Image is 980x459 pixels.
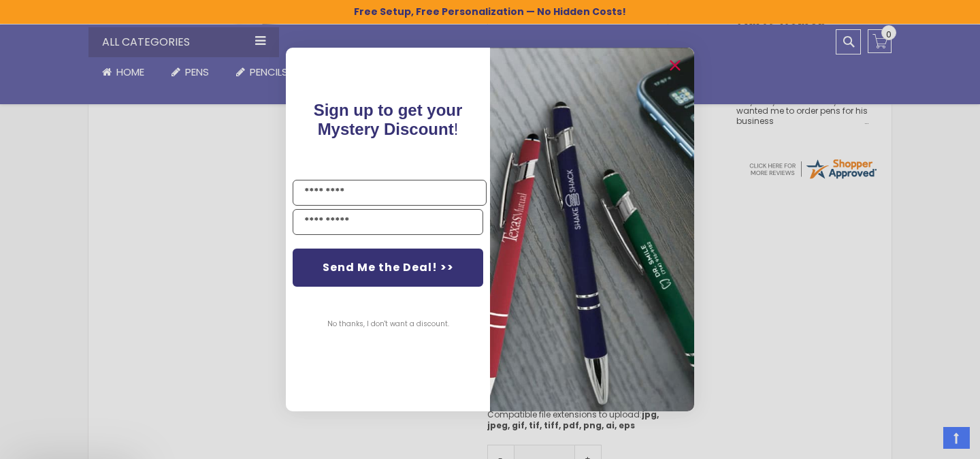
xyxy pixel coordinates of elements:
[314,101,463,138] span: !
[293,249,483,287] button: Send Me the Deal! >>
[321,307,456,341] button: No thanks, I don't want a discount.
[868,422,980,459] iframe: Google Customer Reviews
[664,54,686,76] button: Close dialog
[490,48,694,411] img: pop-up-image
[314,101,463,138] span: Sign up to get your Mystery Discount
